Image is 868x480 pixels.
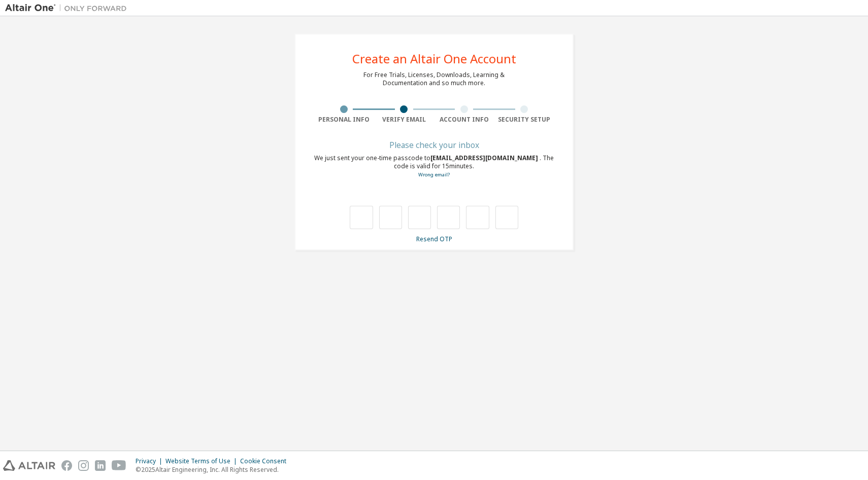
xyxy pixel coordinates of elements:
[3,460,55,471] img: altair_logo.svg
[314,116,374,124] div: Personal Info
[95,460,106,471] img: linkedin.svg
[5,3,132,13] img: Altair One
[78,460,89,471] img: instagram.svg
[136,457,165,465] div: Privacy
[416,235,452,243] a: Resend OTP
[61,460,72,471] img: facebook.svg
[434,116,494,124] div: Account Info
[430,154,540,162] span: [EMAIL_ADDRESS][DOMAIN_NAME]
[418,171,450,178] a: Go back to the registration form
[494,116,555,124] div: Security Setup
[165,457,240,465] div: Website Terms of Use
[352,53,516,65] div: Create an Altair One Account
[112,460,126,471] img: youtube.svg
[374,116,435,124] div: Verify Email
[363,71,505,87] div: For Free Trials, Licenses, Downloads, Learning & Documentation and so much more.
[240,457,292,465] div: Cookie Consent
[314,154,554,179] div: We just sent your one-time passcode to . The code is valid for 15 minutes.
[136,465,292,474] p: © 2025 Altair Engineering, Inc. All Rights Reserved.
[314,142,554,148] div: Please check your inbox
